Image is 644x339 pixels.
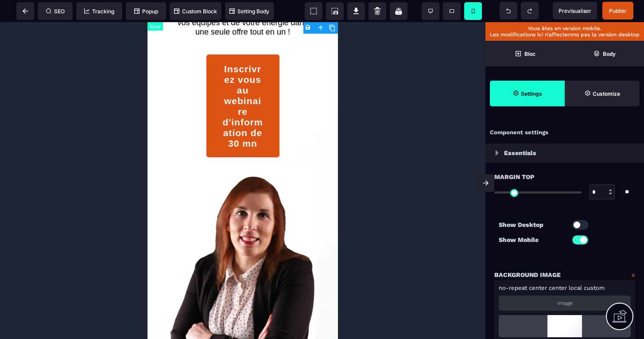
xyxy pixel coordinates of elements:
span: Screenshot [326,2,344,20]
div: Component settings [485,124,644,141]
span: SEO [46,8,65,15]
p: Image [557,300,573,306]
img: loading [538,315,591,337]
p: Background Image [494,269,561,280]
span: Setting Body [229,8,269,15]
button: Inscrivrez vous au webinaire d'information de 30 mn [59,32,132,135]
span: no-repeat [499,284,527,291]
strong: Customize [593,90,620,97]
span: Settings [490,81,565,106]
p: Essentials [504,148,536,158]
span: Open Blocks [485,41,565,66]
span: Open Layer Manager [565,41,644,66]
span: center center [529,284,567,291]
span: View components [305,2,322,20]
span: Preview [553,2,597,19]
span: Publier [609,8,627,14]
span: Open Style Manager [565,81,640,106]
span: Previsualiser [559,8,591,14]
strong: Bloc [524,51,535,57]
span: Margin Top [494,171,535,182]
a: x [632,269,635,280]
img: loading [495,150,499,156]
p: Les modifications ici n’affecterons pas la version desktop [490,31,640,38]
strong: Body [603,51,616,57]
span: Tracking [84,8,114,15]
span: Custom Block [174,8,217,15]
span: custom [584,284,605,291]
span: local [569,284,582,291]
strong: Settings [521,90,542,97]
p: Vous êtes en version mobile. [490,25,640,31]
span: Popup [134,8,158,15]
p: Show Mobile [499,234,565,245]
p: Show Desktop [499,219,565,230]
